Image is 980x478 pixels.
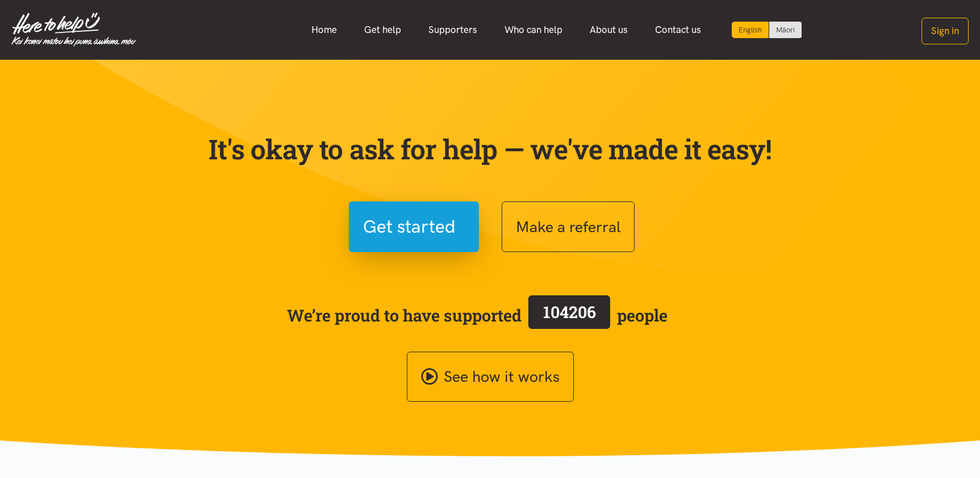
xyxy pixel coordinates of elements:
[351,18,415,42] a: Get help
[502,201,635,252] button: Make a referral
[576,18,641,42] a: About us
[11,13,136,47] img: Home
[732,22,802,38] div: Language toggle
[522,293,617,337] a: 104206
[921,18,969,44] button: Sign in
[206,133,774,166] p: It's okay to ask for help — we've made it easy!
[349,201,479,252] button: Get started
[641,18,715,42] a: Contact us
[769,22,802,38] a: Switch to Te Reo Māori
[407,352,574,402] a: See how it works
[491,18,576,42] a: Who can help
[415,18,491,42] a: Supporters
[298,18,351,42] a: Home
[543,301,596,323] span: 104206
[732,22,769,38] div: Current language
[363,212,456,241] span: Get started
[287,293,668,337] span: We’re proud to have supported people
